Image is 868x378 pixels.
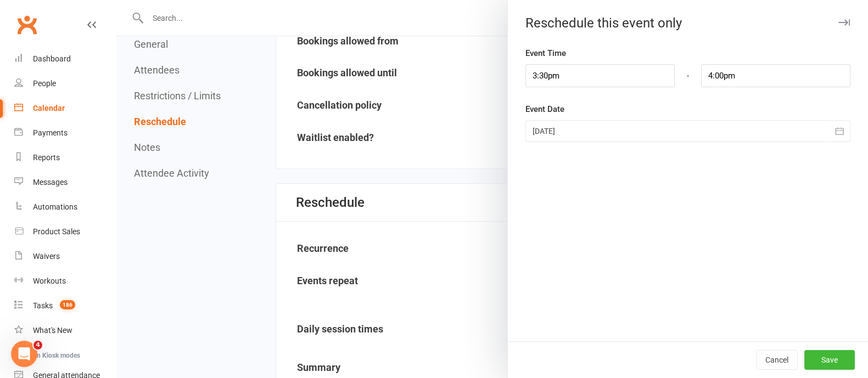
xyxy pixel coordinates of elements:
[33,153,60,162] div: Reports
[525,103,564,116] label: Event Date
[14,121,116,145] a: Payments
[14,170,116,195] a: Messages
[14,294,116,318] a: Tasks 186
[33,227,80,236] div: Product Sales
[33,277,66,285] div: Workouts
[33,202,77,211] div: Automations
[13,11,41,38] a: Clubworx
[674,64,702,87] div: -
[508,15,868,31] div: Reschedule this event only
[804,350,855,370] button: Save
[33,326,72,335] div: What's New
[14,219,116,244] a: Product Sales
[11,341,37,367] iframe: Intercom live chat
[14,47,116,71] a: Dashboard
[14,71,116,96] a: People
[33,341,42,349] span: 4
[14,145,116,170] a: Reports
[14,318,116,343] a: What's New
[33,128,68,137] div: Payments
[33,301,53,310] div: Tasks
[33,79,56,88] div: People
[33,252,60,261] div: Waivers
[14,269,116,294] a: Workouts
[525,47,566,60] label: Event Time
[14,195,116,219] a: Automations
[14,96,116,121] a: Calendar
[33,104,65,112] div: Calendar
[14,244,116,269] a: Waivers
[756,350,798,370] button: Cancel
[33,178,68,187] div: Messages
[60,300,75,309] span: 186
[33,54,71,63] div: Dashboard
